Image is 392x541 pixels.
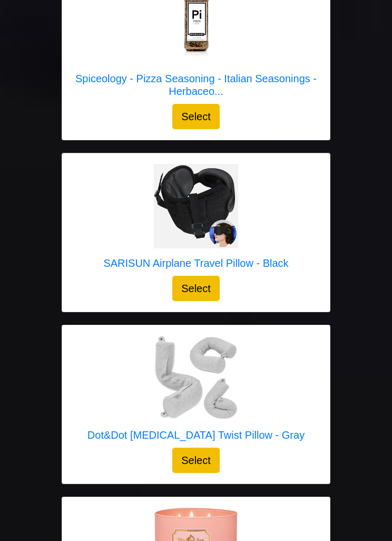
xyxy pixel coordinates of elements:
h5: Spiceology - Pizza Seasoning - Italian Seasonings - Herbaceo... [73,72,319,98]
h5: Dot&Dot [MEDICAL_DATA] Twist Pillow - Gray [87,429,305,441]
button: Select [172,276,220,301]
a: SARISUN Airplane Travel Pillow - Black SARISUN Airplane Travel Pillow - Black [103,164,288,276]
img: SARISUN Airplane Travel Pillow - Black [154,164,238,248]
img: Dot&Dot Memory Foam Twist Pillow - Gray [154,336,238,420]
a: Dot&Dot Memory Foam Twist Pillow - Gray Dot&Dot [MEDICAL_DATA] Twist Pillow - Gray [87,336,305,448]
button: Select [172,104,220,129]
h5: SARISUN Airplane Travel Pillow - Black [103,257,288,269]
button: Select [172,448,220,473]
